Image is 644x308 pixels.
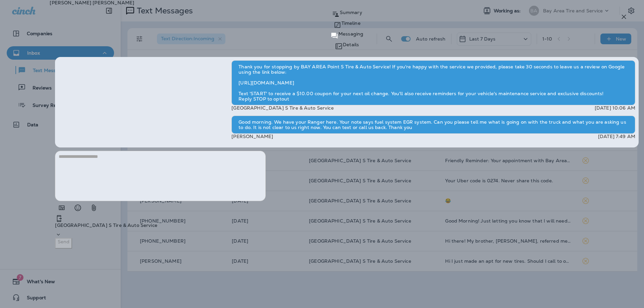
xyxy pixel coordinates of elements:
p: Details [343,42,359,47]
p: [GEOGRAPHIC_DATA] S Tire & Auto Service [231,105,333,111]
p: Send [58,239,69,244]
div: Good morning. We have your Ranger here. Your note says fuel system EGR system. Can you please tel... [231,116,635,134]
button: Select an emoji [71,201,85,214]
p: Messaging [338,31,363,37]
p: Timeline [341,20,361,26]
div: +1 (410) 795-4333 [55,214,639,238]
button: Send [55,238,72,249]
p: [GEOGRAPHIC_DATA] S Tire & Auto Service [55,223,639,228]
button: Add in a premade template [55,201,68,214]
p: [DATE] 7:49 AM [598,134,635,139]
div: Thank you for stopping by BAY AREA Point S Tire & Auto Service! If you're happy with the service ... [231,60,635,105]
p: Summary [340,10,362,15]
p: [DATE] 10:06 AM [595,105,635,111]
p: [PERSON_NAME] [231,134,273,139]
